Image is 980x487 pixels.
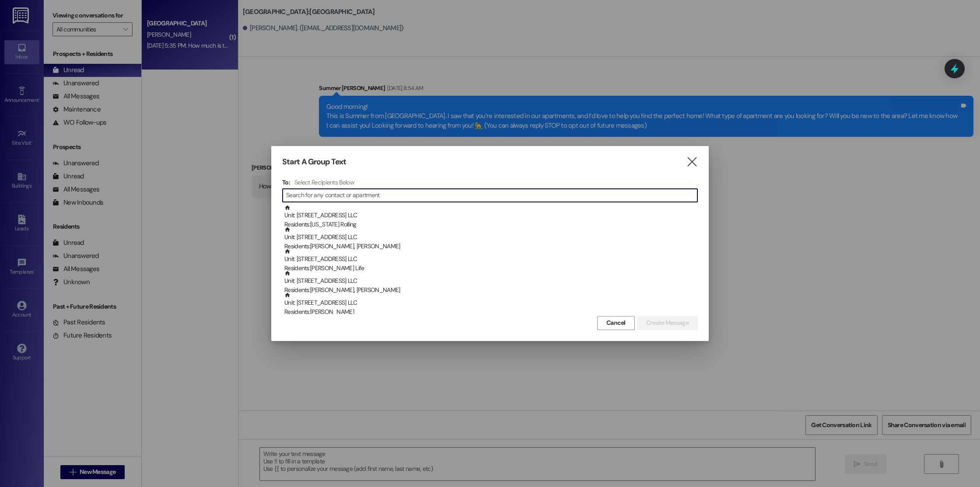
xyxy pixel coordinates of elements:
[284,205,698,230] div: Unit: [STREET_ADDRESS] LLC
[284,292,698,317] div: Unit: [STREET_ADDRESS] LLC
[282,248,698,270] div: Unit: [STREET_ADDRESS] LLCResidents:[PERSON_NAME] Life
[637,316,698,330] button: Create Message
[294,178,354,186] h4: Select Recipients Below
[606,318,626,327] span: Cancel
[282,205,698,226] div: Unit: [STREET_ADDRESS] LLCResidents:[US_STATE] Rolling
[282,178,290,186] h3: To:
[284,270,698,295] div: Unit: [STREET_ADDRESS] LLC
[597,316,635,330] button: Cancel
[284,248,698,273] div: Unit: [STREET_ADDRESS] LLC
[284,220,698,229] div: Residents: [US_STATE] Rolling
[284,264,698,273] div: Residents: [PERSON_NAME] Life
[284,226,698,251] div: Unit: [STREET_ADDRESS] LLC
[686,157,698,167] i: 
[282,270,698,292] div: Unit: [STREET_ADDRESS] LLCResidents:[PERSON_NAME], [PERSON_NAME]
[286,189,697,202] input: Search for any contact or apartment
[282,157,346,167] h3: Start A Group Text
[282,226,698,248] div: Unit: [STREET_ADDRESS] LLCResidents:[PERSON_NAME], [PERSON_NAME]
[284,285,698,295] div: Residents: [PERSON_NAME], [PERSON_NAME]
[282,292,698,314] div: Unit: [STREET_ADDRESS] LLCResidents:[PERSON_NAME]
[284,307,698,317] div: Residents: [PERSON_NAME]
[284,242,698,251] div: Residents: [PERSON_NAME], [PERSON_NAME]
[646,318,689,327] span: Create Message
